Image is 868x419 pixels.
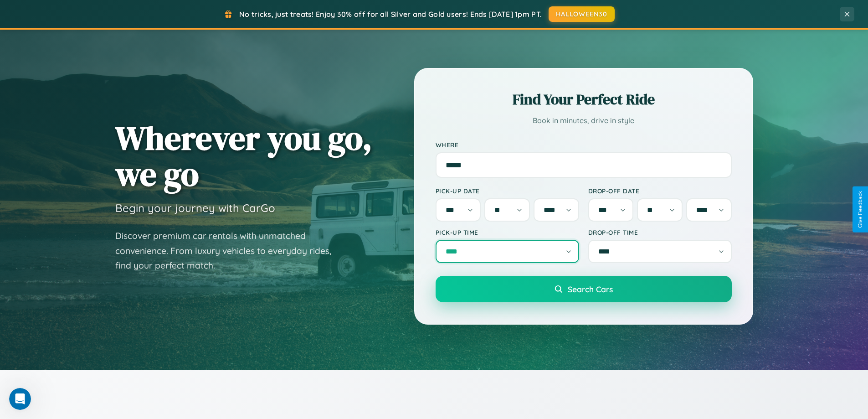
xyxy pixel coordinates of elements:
[115,201,275,215] h3: Begin your journey with CarGo
[436,228,579,236] label: Pick-up Time
[436,276,732,302] button: Search Cars
[115,228,343,273] p: Discover premium car rentals with unmatched convenience. From luxury vehicles to everyday rides, ...
[568,284,613,294] span: Search Cars
[549,6,615,22] button: HALLOWEEN30
[239,10,542,19] span: No tricks, just treats! Enjoy 30% off for all Silver and Gold users! Ends [DATE] 1pm PT.
[588,228,732,236] label: Drop-off Time
[9,388,31,410] iframe: Intercom live chat
[857,191,863,228] div: Give Feedback
[436,89,732,109] h2: Find Your Perfect Ride
[436,114,732,127] p: Book in minutes, drive in style
[436,141,732,149] label: Where
[588,187,732,195] label: Drop-off Date
[115,120,372,192] h1: Wherever you go, we go
[436,187,579,195] label: Pick-up Date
